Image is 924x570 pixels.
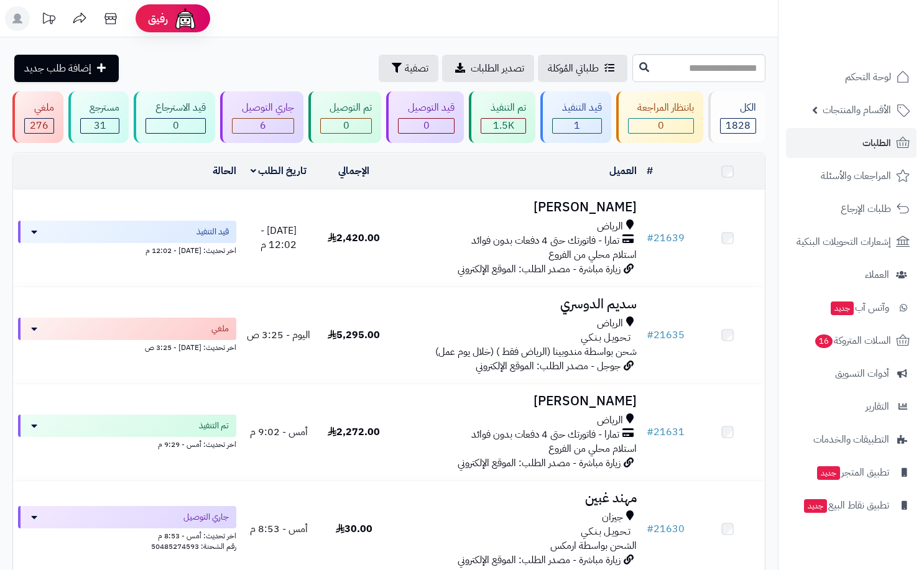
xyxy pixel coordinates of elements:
a: طلبات الإرجاع [786,194,917,224]
a: العملاء [786,260,917,290]
span: استلام محلي من الفروع [548,247,637,262]
span: زيارة مباشرة - مصدر الطلب: الموقع الإلكتروني [458,553,621,568]
span: طلبات الإرجاع [841,200,891,218]
span: تـحـويـل بـنـكـي [581,331,631,345]
a: بانتظار المراجعة 0 [614,91,706,143]
a: المراجعات والأسئلة [786,161,917,191]
span: تم التنفيذ [199,420,229,432]
div: تم التنفيذ [481,101,526,115]
span: إشعارات التحويلات البنكية [797,233,891,251]
a: قيد التوصيل 0 [384,91,466,143]
span: تطبيق المتجر [816,464,889,481]
div: قيد التنفيذ [552,101,602,115]
span: الطلبات [862,134,891,152]
div: قيد التوصيل [398,101,455,115]
a: ملغي 276 [10,91,66,143]
div: 0 [321,119,372,133]
span: اليوم - 3:25 ص [247,328,310,342]
span: 0 [173,118,179,133]
span: جديد [817,466,840,480]
div: تم التوصيل [320,101,372,115]
div: 31 [81,119,119,133]
span: # [647,231,654,246]
span: تصفية [405,61,428,76]
h3: [PERSON_NAME] [397,394,637,408]
span: الأقسام والمنتجات [823,101,891,119]
img: logo-2.png [839,34,912,60]
a: التطبيقات والخدمات [786,425,917,454]
h3: [PERSON_NAME] [397,200,637,214]
span: الرياض [597,413,623,428]
a: #21631 [647,425,685,439]
a: إشعارات التحويلات البنكية [786,227,917,257]
a: تم التنفيذ 1.5K [466,91,538,143]
a: قيد الاسترجاع 0 [131,91,218,143]
a: العميل [609,163,637,178]
span: 0 [423,118,430,133]
span: وآتس آب [829,299,889,316]
span: المراجعات والأسئلة [821,167,891,185]
a: تطبيق نقاط البيعجديد [786,490,917,520]
span: تمارا - فاتورتك حتى 4 دفعات بدون فوائد [471,234,619,248]
span: # [647,522,654,536]
span: 1828 [726,118,751,133]
a: مسترجع 31 [66,91,132,143]
span: 16 [815,334,833,348]
a: التقارير [786,392,917,421]
span: طلباتي المُوكلة [548,61,599,76]
span: السلات المتروكة [814,332,891,349]
span: جديد [804,499,827,513]
a: الإجمالي [338,163,369,178]
span: استلام محلي من الفروع [548,441,637,456]
span: # [647,328,654,342]
span: 0 [658,118,664,133]
span: إضافة طلب جديد [24,61,91,76]
span: 2,272.00 [328,425,380,439]
div: 1514 [481,119,525,133]
span: أمس - 9:02 م [250,425,308,439]
h3: مهند غبين [397,491,637,505]
span: 0 [343,118,349,133]
div: 0 [146,119,205,133]
a: طلباتي المُوكلة [538,55,627,82]
span: جيزان [602,510,623,525]
span: أدوات التسويق [835,365,889,382]
a: # [647,163,653,178]
a: تطبيق المتجرجديد [786,457,917,487]
span: تمارا - فاتورتك حتى 4 دفعات بدون فوائد [471,428,619,442]
a: قيد التنفيذ 1 [538,91,614,143]
a: السلات المتروكة16 [786,326,917,356]
div: 0 [399,119,454,133]
span: لوحة التحكم [845,68,891,86]
span: 5,295.00 [328,328,380,342]
h3: سديم الدوسري [397,297,637,311]
span: الرياض [597,316,623,331]
div: اخر تحديث: أمس - 8:53 م [18,528,236,541]
a: تصدير الطلبات [442,55,534,82]
span: # [647,425,654,439]
a: جاري التوصيل 6 [218,91,306,143]
a: الحالة [213,163,236,178]
span: جديد [831,301,854,315]
span: 2,420.00 [328,231,380,246]
span: زيارة مباشرة - مصدر الطلب: الموقع الإلكتروني [458,262,621,277]
span: 276 [30,118,49,133]
span: ملغي [211,323,229,335]
span: جاري التوصيل [183,511,229,523]
a: #21630 [647,522,685,536]
span: العملاء [865,266,889,283]
div: بانتظار المراجعة [628,101,695,115]
span: التقارير [866,398,889,415]
span: 1 [574,118,580,133]
span: الشحن بواسطة ارمكس [550,538,637,553]
span: تصدير الطلبات [471,61,524,76]
a: الطلبات [786,128,917,158]
span: رقم الشحنة: 50485274593 [151,541,236,552]
span: 30.00 [336,522,372,536]
span: زيارة مباشرة - مصدر الطلب: الموقع الإلكتروني [458,456,621,471]
img: ai-face.png [173,6,198,31]
div: 1 [553,119,601,133]
span: 6 [260,118,266,133]
a: وآتس آبجديد [786,293,917,323]
a: الكل1828 [706,91,768,143]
